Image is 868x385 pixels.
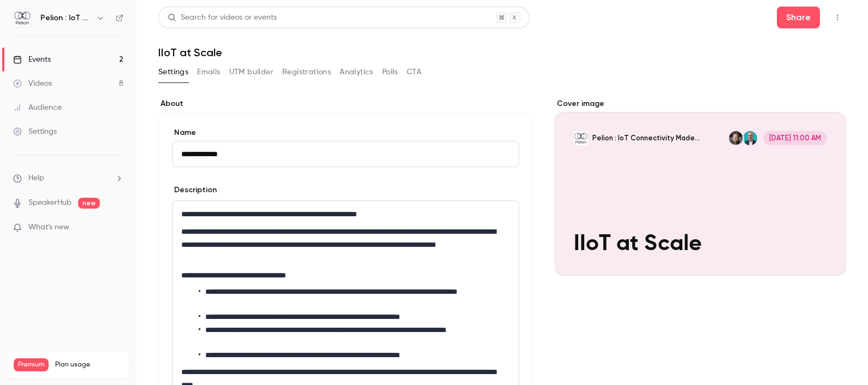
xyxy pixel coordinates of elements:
[40,13,92,23] h6: Pelion : IoT Connectivity Made Effortless
[158,46,846,59] h1: IIoT at Scale
[14,358,49,371] span: Premium
[13,54,51,65] div: Events
[197,63,220,81] button: Emails
[28,173,44,184] span: Help
[777,7,820,28] button: Share
[282,63,331,81] button: Registrations
[555,98,846,109] label: Cover image
[110,223,123,233] iframe: Noticeable Trigger
[13,173,123,184] li: help-dropdown-opener
[158,63,188,81] button: Settings
[340,63,373,81] button: Analytics
[407,63,421,81] button: CTA
[168,12,277,23] div: Search for videos or events
[158,98,533,109] label: About
[229,63,274,81] button: UTM builder
[14,9,31,27] img: Pelion : IoT Connectivity Made Effortless
[172,127,519,138] label: Name
[55,360,123,369] span: Plan usage
[78,198,100,209] span: new
[172,185,217,196] label: Description
[13,126,57,137] div: Settings
[13,78,52,89] div: Videos
[28,222,69,233] span: What's new
[555,98,846,276] section: Cover image
[382,63,398,81] button: Polls
[28,197,72,209] a: SpeakerHub
[13,102,62,113] div: Audience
